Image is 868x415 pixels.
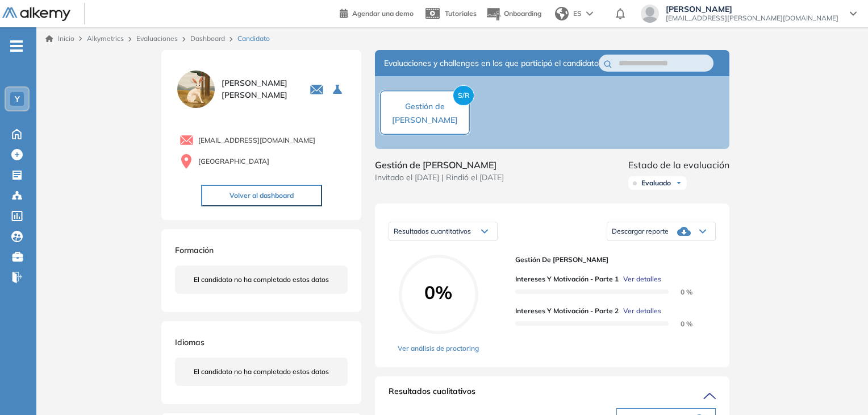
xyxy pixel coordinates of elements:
span: Estado de la evaluación [628,158,729,172]
span: ES [573,9,582,19]
span: Gestión de [PERSON_NAME] [375,158,504,172]
span: Y [15,94,20,103]
img: world [555,7,569,20]
span: [PERSON_NAME] [PERSON_NAME] [222,77,296,101]
span: Intereses y Motivación - Parte 2 [515,306,619,316]
img: Ícono de flecha [675,180,682,186]
span: Candidato [237,34,270,44]
span: Descargar reporte [612,227,669,236]
a: Evaluaciones [136,34,178,43]
span: Evaluaciones y challenges en los que participó el candidato [384,57,599,69]
span: Idiomas [175,337,205,347]
span: S/R [453,85,474,106]
span: Invitado el [DATE] | Rindió el [DATE] [375,172,504,184]
button: Ver detalles [619,274,661,284]
span: 0 % [667,288,692,296]
span: Ver detalles [623,306,661,316]
img: arrow [586,11,593,16]
button: Onboarding [486,2,541,26]
button: Ver detalles [619,306,661,316]
a: Ver análisis de proctoring [398,343,479,354]
span: Gestión de [PERSON_NAME] [515,255,707,265]
a: Dashboard [190,34,225,43]
a: Inicio [45,34,74,44]
span: Formación [175,245,214,255]
span: Ver detalles [623,274,661,284]
span: Evaluado [641,179,671,188]
span: Gestión de [PERSON_NAME] [392,101,458,125]
i: - [10,45,23,47]
span: [PERSON_NAME] [666,5,838,14]
span: [GEOGRAPHIC_DATA] [198,156,269,167]
span: Tutoriales [445,9,477,18]
span: El candidato no ha completado estos datos [194,275,329,285]
span: Resultados cuantitativos [394,227,471,235]
span: 0 % [667,319,692,328]
img: PROFILE_MENU_LOGO_USER [175,68,217,110]
span: Alkymetrics [87,34,124,43]
span: Onboarding [504,9,541,18]
button: Volver al dashboard [201,185,322,206]
span: 0% [399,283,478,301]
a: Agendar una demo [340,6,414,19]
img: Logo [2,7,70,22]
span: El candidato no ha completado estos datos [194,367,329,377]
span: Intereses y Motivación - Parte 1 [515,274,619,284]
span: Agendar una demo [352,9,414,18]
span: [EMAIL_ADDRESS][PERSON_NAME][DOMAIN_NAME] [666,14,838,23]
span: Resultados cualitativos [389,385,475,404]
span: [EMAIL_ADDRESS][DOMAIN_NAME] [198,135,315,146]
